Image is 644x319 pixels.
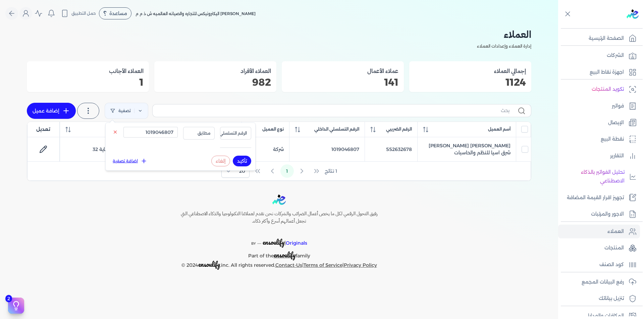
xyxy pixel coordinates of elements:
a: إضافة عميل [27,103,76,119]
button: تأكيد [233,156,251,166]
a: كود الصنف [558,258,640,272]
img: logo [627,9,639,19]
span: ensoulify [274,250,296,260]
input: بحث [158,107,509,114]
p: 1 [32,78,144,87]
span: ensoulify [263,237,284,247]
a: Privacy Policy [344,262,377,268]
button: إلغاء [211,156,230,166]
td: 1019046807 [289,137,365,162]
p: الاجور والمرتبات [591,210,624,219]
p: الصفحة الرئيسية [589,34,624,43]
p: اجهزة نقاط البيع [590,68,624,77]
input: Enter value [123,127,178,138]
span: شركة [273,146,284,152]
p: تحليل الفواتير بالذكاء الاصطناعي [561,168,625,185]
a: رفع البيانات المجمع [558,275,640,289]
p: إدارة العملاء وإعدادات العملاء [27,42,531,51]
p: 982 [160,78,271,87]
button: 2 [8,298,24,314]
p: 141 [287,78,398,87]
span: الرقم التسلسلي الداخلي [314,126,359,132]
p: الإيصال [608,118,624,127]
a: تحليل الفواتير بالذكاء الاصطناعي [558,165,640,188]
span: 1 نتائج [325,168,337,175]
p: | [166,230,392,248]
h3: العملاء الأفراد [160,67,271,75]
a: الإيصال [558,116,640,130]
a: ensoulify [274,253,296,259]
button: مطابق [183,127,215,140]
p: فواتير [612,102,624,110]
h6: رفيق التحول الرقمي لكل ما يخص أعمال الضرائب والشركات نحن نقدم لعملائنا التكنولوجيا والذكاء الاصطن... [166,210,392,225]
span: مطابق [187,130,210,136]
a: تكويد المنتجات [558,82,640,96]
p: © 2024 ,inc. All rights reserved. | | [166,260,392,270]
button: الرقم التسلسلي الداخلي [220,127,252,140]
td: [PERSON_NAME] [PERSON_NAME] شرق اسيا للنظم والحاسبات [418,137,516,162]
p: التقارير [610,152,624,160]
a: المنتجات [558,241,640,255]
span: 5 أ طريق النصر شقة [DATE] نصر ال[GEOGRAPHIC_DATA]، بناية 32 [93,146,236,152]
p: تكويد المنتجات [592,85,624,94]
span: مساعدة [109,11,127,16]
span: [PERSON_NAME] اليكترونيكس للتجاره والصيانه العالميه ش ذ م م [136,11,256,16]
a: الصفحة الرئيسية [558,31,640,46]
span: الرقم الضريبي [386,126,412,132]
p: الشركات [607,51,624,60]
td: 552632678 [365,137,418,162]
h3: العملاء الأجانب [32,67,144,75]
a: Terms of Service [304,262,342,268]
a: نقطة البيع [558,132,640,146]
h3: إجمالي العملاء [415,67,526,75]
p: 1124 [415,78,526,87]
p: نقطة البيع [601,135,624,144]
a: فواتير [558,99,640,113]
a: العملاء [558,225,640,239]
span: ensoulify [198,259,220,269]
a: تصفية [105,103,148,119]
p: Part of the family [166,248,392,260]
a: تنزيل بياناتك [558,292,640,306]
a: الاجور والمرتبات [558,207,640,221]
span: Originals [286,240,307,246]
a: التقارير [558,149,640,163]
a: Contact-Us [275,262,302,268]
sup: __ [257,240,261,244]
span: Rows per page [235,165,249,177]
p: العملاء [607,227,624,236]
p: تنزيل بياناتك [599,294,624,303]
img: logo [272,194,286,205]
p: المنتجات [604,244,624,252]
a: تجهيز اقرار القيمة المضافة [558,191,640,205]
button: حمل التطبيق [59,8,98,19]
p: كود الصنف [599,260,624,269]
p: تجهيز اقرار القيمة المضافة [567,193,624,202]
span: نوع العميل [262,126,284,132]
span: تعديل [36,126,50,133]
span: 2 [5,295,12,302]
span: حمل التطبيق [71,10,96,16]
button: اضافة تصفية [110,157,150,165]
span: BY [251,241,256,246]
span: أسم العميل [488,126,511,132]
button: Page 1 [280,164,294,178]
p: رفع البيانات المجمع [582,278,624,287]
a: الشركات [558,49,640,63]
a: اجهزة نقاط البيع [558,65,640,79]
h3: عملاء الأعمال [287,67,398,75]
div: مساعدة [99,7,131,19]
h2: العملاء [27,27,531,42]
span: الرقم التسلسلي الداخلي [205,130,247,136]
